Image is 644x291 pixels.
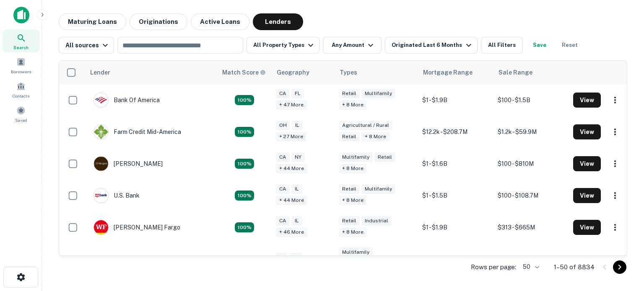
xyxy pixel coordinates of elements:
td: $265 - $30.1M [493,243,569,286]
td: $1.2k - $59.9M [493,116,569,148]
th: Lender [85,61,217,84]
div: Capitalize uses an advanced AI algorithm to match your search with the best lender. The match sco... [222,68,266,77]
button: Reset [556,37,583,54]
div: + 8 more [361,132,390,142]
div: Retail [339,216,360,226]
button: All sources [59,37,114,54]
div: Retail [374,152,395,162]
div: + 44 more [276,164,307,173]
td: $1 - $1.6B [418,148,493,180]
a: Search [3,30,39,52]
div: All sources [65,40,110,50]
div: + 46 more [276,227,307,237]
div: Originated Last 6 Months [392,40,473,50]
div: Farm Credit Mid-america [93,124,181,139]
div: Multifamily [361,184,395,194]
div: Capitalize uses an advanced AI algorithm to match your search with the best lender. The match sco... [235,127,254,137]
div: CA [276,89,290,98]
button: View [573,156,601,171]
div: + 47 more [276,100,307,110]
div: IL [291,216,302,226]
div: Retail [339,184,360,194]
div: + 8 more [339,164,367,173]
div: + 8 more [339,227,367,237]
div: Capitalize uses an advanced AI algorithm to match your search with the best lender. The match sco... [235,95,254,105]
div: IL [292,121,303,130]
div: U.s. Bank [93,188,140,203]
div: Lender [90,67,110,77]
div: CA [288,253,302,263]
th: Mortgage Range [418,61,493,84]
h6: Match Score [222,68,264,77]
button: View [573,93,601,108]
td: $1 - $1.9B [418,84,493,116]
div: Geography [277,67,309,77]
div: Bank Of America [93,93,160,108]
div: OH [276,121,290,130]
td: $84 - $69.4M [418,243,493,286]
button: Lenders [253,13,303,30]
div: Mortgage Range [423,67,473,77]
iframe: Chat Widget [602,224,644,264]
td: $100 - $810M [493,148,569,180]
div: Multifamily [361,89,395,98]
div: Capitalize uses an advanced AI algorithm to match your search with the best lender. The match sco... [235,222,254,232]
div: Capitalize uses an advanced AI algorithm to match your search with the best lender. The match sco... [235,191,254,201]
div: Retail [339,132,360,142]
img: picture [94,188,108,203]
div: CA [276,184,290,194]
div: IL [276,253,287,263]
th: Geography [272,61,335,84]
img: picture [94,93,108,107]
button: Save your search to get updates of matches that match your search criteria. [526,37,553,54]
div: [PERSON_NAME] [93,156,163,171]
button: View [573,220,601,235]
img: picture [94,220,108,234]
div: NY [291,152,305,162]
button: View [573,188,601,203]
span: Saved [15,117,27,124]
button: View [573,124,601,139]
button: Go to next page [613,260,626,274]
td: $313 - $665M [493,211,569,243]
div: CA [276,216,290,226]
div: Multifamily [339,152,373,162]
button: Maturing Loans [59,13,126,30]
div: CA [276,152,290,162]
td: $12.2k - $208.7M [418,116,493,148]
img: picture [94,157,108,171]
div: Capitalize uses an advanced AI algorithm to match your search with the best lender. The match sco... [235,159,254,169]
button: Originated Last 6 Months [385,37,477,54]
button: Any Amount [323,37,382,54]
div: Industrial [361,216,392,226]
div: Agricultural / Rural [339,121,392,130]
button: All Property Types [247,37,319,54]
p: 1–50 of 8834 [554,262,595,272]
img: picture [94,125,108,139]
span: Contacts [13,93,29,99]
div: + 27 more [276,132,306,142]
span: Search [13,44,29,51]
th: Types [335,61,418,84]
button: All Filters [481,37,523,54]
a: Saved [3,103,39,125]
th: Capitalize uses an advanced AI algorithm to match your search with the best lender. The match sco... [217,61,272,84]
span: Borrowers [11,68,31,75]
div: Sale Range [499,67,532,77]
div: + 8 more [339,196,367,205]
div: Retail [339,89,360,98]
div: [PERSON_NAME] Fargo [93,220,180,235]
td: $100 - $1.5B [493,84,569,116]
div: + 8 more [339,100,367,110]
div: Contacts [3,78,39,101]
th: Sale Range [493,61,569,84]
div: IL [291,184,302,194]
img: capitalize-icon.png [13,7,29,23]
a: Borrowers [3,54,39,77]
td: $100 - $108.7M [493,180,569,211]
p: Rows per page: [471,262,516,272]
div: 50 [519,261,540,273]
